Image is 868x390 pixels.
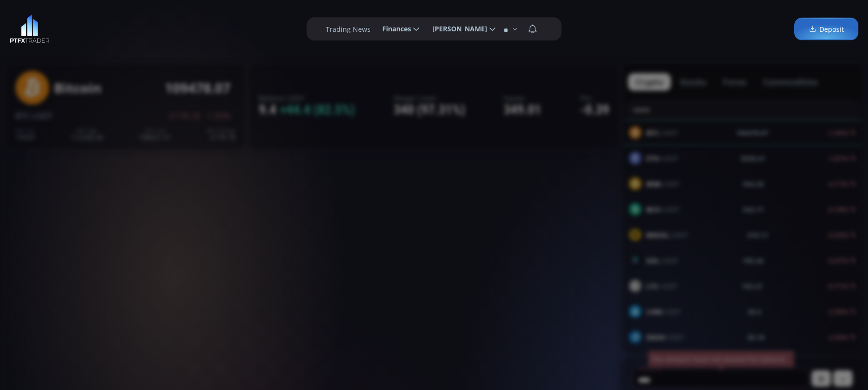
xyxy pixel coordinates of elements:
[426,19,487,39] span: [PERSON_NAME]
[375,19,411,39] span: Finances
[809,24,844,34] span: Deposit
[326,24,371,34] label: Trading News
[794,18,858,40] a: Deposit
[10,14,50,43] img: LOGO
